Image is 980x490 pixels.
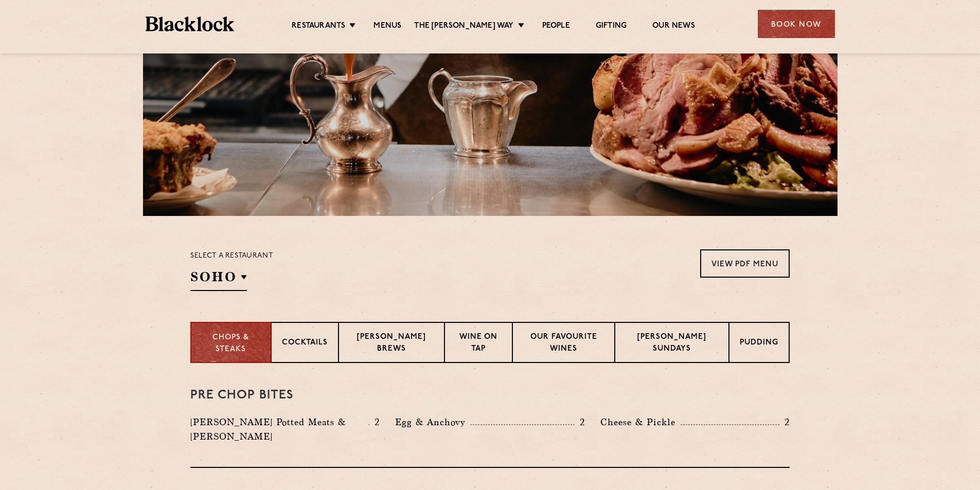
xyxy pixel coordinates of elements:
h3: Pre Chop Bites [190,389,790,402]
a: Gifting [596,21,627,32]
p: [PERSON_NAME] Sundays [626,332,718,356]
p: Chops & Steaks [202,332,260,355]
a: The [PERSON_NAME] Way [414,21,513,32]
a: People [542,21,570,32]
a: Our News [652,21,695,32]
p: 2 [369,415,380,429]
p: Wine on Tap [455,332,501,356]
p: Cocktails [282,337,328,350]
a: Menus [373,21,401,32]
a: View PDF Menu [700,249,790,278]
div: Book Now [758,10,835,38]
p: 2 [779,415,790,429]
p: Select a restaurant [190,249,273,263]
p: Egg & Anchovy [395,415,470,429]
img: BL_Textured_Logo-footer-cropped.svg [146,16,235,31]
a: Restaurants [292,21,345,32]
p: [PERSON_NAME] Potted Meats & [PERSON_NAME] [190,415,368,444]
h2: SOHO [190,268,247,291]
p: Pudding [740,337,778,350]
p: Cheese & Pickle [600,415,681,429]
p: 2 [575,415,585,429]
p: Our favourite wines [523,332,604,356]
p: [PERSON_NAME] Brews [349,332,434,356]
